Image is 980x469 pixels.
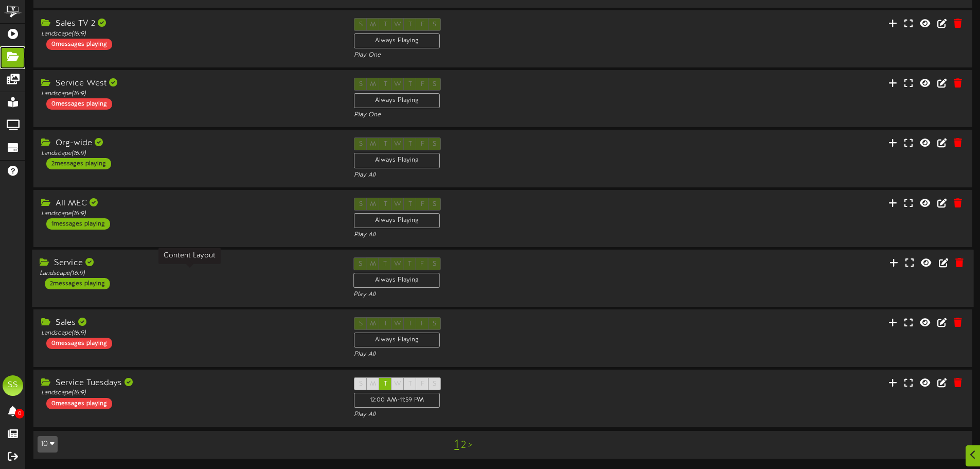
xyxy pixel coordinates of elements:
[354,171,651,180] div: Play All
[46,158,111,169] div: 2 messages playing
[353,290,652,299] div: Play All
[354,393,440,408] div: 12:00 AM - 11:59 PM
[41,329,338,338] div: Landscape ( 16:9 )
[394,380,401,388] span: W
[354,333,440,348] div: Always Playing
[41,377,338,389] div: Service Tuesdays
[354,231,651,239] div: Play All
[41,389,338,397] div: Landscape ( 16:9 )
[41,137,338,149] div: Org-wide
[354,153,440,168] div: Always Playing
[421,380,424,388] span: F
[45,278,110,289] div: 2 messages playing
[433,380,436,388] span: S
[15,409,24,419] span: 0
[354,213,440,228] div: Always Playing
[359,380,363,388] span: S
[46,338,112,349] div: 0 messages playing
[41,149,338,158] div: Landscape ( 16:9 )
[354,410,651,419] div: Play All
[46,218,110,230] div: 1 messages playing
[354,33,440,48] div: Always Playing
[41,78,338,90] div: Service West
[354,350,651,359] div: Play All
[353,273,440,288] div: Always Playing
[41,210,338,218] div: Landscape ( 16:9 )
[468,440,472,451] a: >
[354,51,651,60] div: Play One
[40,257,338,269] div: Service
[46,39,112,50] div: 0 messages playing
[38,436,58,453] button: 10
[41,18,338,30] div: Sales TV 2
[46,98,112,110] div: 0 messages playing
[354,93,440,108] div: Always Playing
[408,380,412,388] span: T
[370,380,376,388] span: M
[41,317,338,329] div: Sales
[384,380,387,388] span: T
[354,111,651,119] div: Play One
[41,30,338,39] div: Landscape ( 16:9 )
[41,198,338,210] div: All MEC
[454,438,459,451] a: 1
[46,398,112,409] div: 0 messages playing
[461,440,466,451] a: 2
[41,90,338,98] div: Landscape ( 16:9 )
[3,375,23,396] div: SS
[40,269,338,278] div: Landscape ( 16:9 )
